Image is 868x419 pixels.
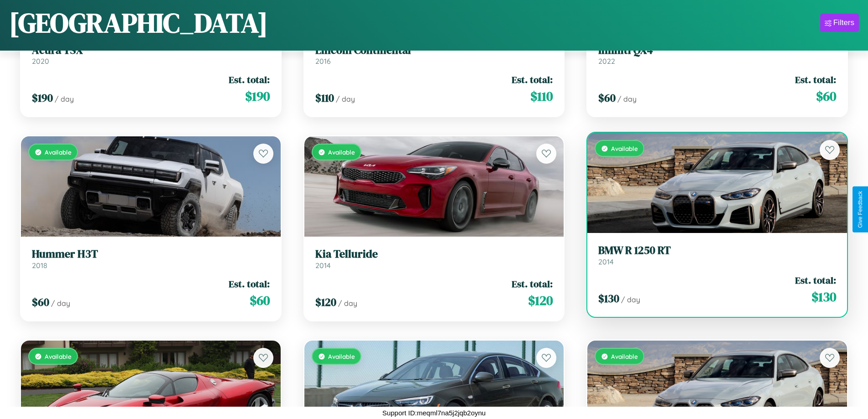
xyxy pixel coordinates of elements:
[229,277,270,290] span: Est. total:
[530,87,553,105] span: $ 110
[32,248,270,270] a: Hummer H3T2018
[315,248,553,261] h3: Kia Telluride
[315,57,331,66] span: 2016
[833,18,854,27] div: Filters
[816,87,836,105] span: $ 60
[32,57,49,66] span: 2020
[32,295,49,310] span: $ 60
[512,277,553,290] span: Est. total:
[795,274,836,287] span: Est. total:
[315,295,336,310] span: $ 120
[598,257,614,266] span: 2014
[598,244,836,266] a: BMW R 1250 RT2014
[382,407,486,419] p: Support ID: meqml7na5j2jqb2oynu
[598,57,615,66] span: 2022
[338,299,357,308] span: / day
[812,288,836,306] span: $ 130
[328,352,355,360] span: Available
[32,248,270,261] h3: Hummer H3T
[229,73,270,86] span: Est. total:
[512,73,553,86] span: Est. total:
[315,44,553,66] a: Lincoln Continental2016
[9,4,268,41] h1: [GEOGRAPHIC_DATA]
[315,90,334,105] span: $ 110
[51,299,70,308] span: / day
[617,94,637,103] span: / day
[315,248,553,270] a: Kia Telluride2014
[32,44,270,66] a: Acura TSX2020
[328,148,355,156] span: Available
[45,148,72,156] span: Available
[621,295,640,304] span: / day
[598,291,619,306] span: $ 130
[528,291,553,310] span: $ 120
[250,291,270,310] span: $ 60
[598,90,616,105] span: $ 60
[315,261,331,270] span: 2014
[55,94,74,103] span: / day
[245,87,270,105] span: $ 190
[32,261,47,270] span: 2018
[598,44,836,66] a: Infiniti QX42022
[32,90,53,105] span: $ 190
[820,14,859,32] button: Filters
[611,352,638,360] span: Available
[336,94,355,103] span: / day
[45,352,72,360] span: Available
[857,191,863,228] div: Give Feedback
[795,73,836,86] span: Est. total:
[611,145,638,152] span: Available
[598,244,836,257] h3: BMW R 1250 RT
